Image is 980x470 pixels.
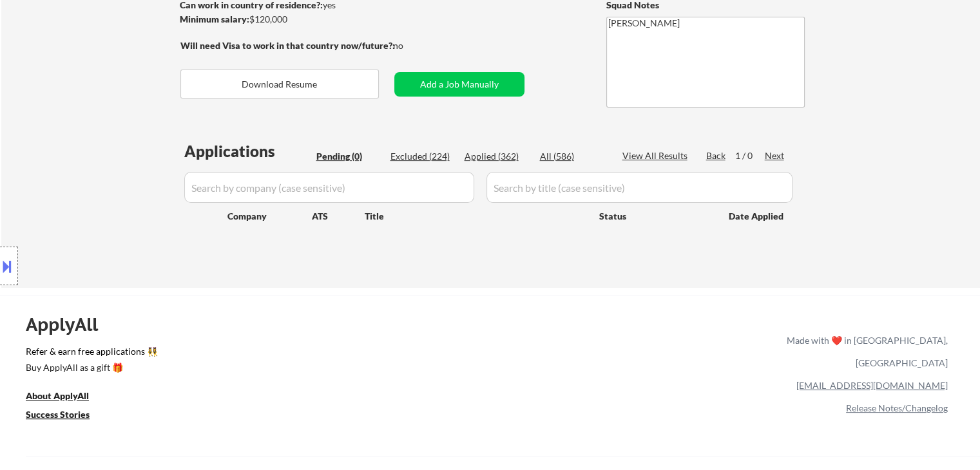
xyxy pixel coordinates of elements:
div: Title [365,210,587,223]
div: Company [227,210,312,223]
button: Add a Job Manually [394,72,524,97]
strong: Minimum salary: [180,14,249,24]
div: ATS [312,210,365,223]
a: Release Notes/Changelog [846,402,948,413]
div: Applications [184,144,312,159]
div: $120,000 [180,13,394,26]
div: Excluded (224) [390,150,455,163]
a: Refer & earn free applications 👯‍♀️ [26,347,517,361]
div: 1 / 0 [735,149,765,162]
strong: Will need Visa to work in that country now/future?: [180,40,395,51]
input: Search by title (case sensitive) [486,172,793,203]
div: Next [765,149,785,162]
div: Made with ❤️ in [GEOGRAPHIC_DATA], [GEOGRAPHIC_DATA] [782,329,948,374]
div: Back [706,149,727,162]
div: Applied (362) [465,150,529,163]
a: [EMAIL_ADDRESS][DOMAIN_NAME] [796,380,948,391]
div: Status [599,204,710,227]
input: Search by company (case sensitive) [184,172,474,203]
div: View All Results [622,149,691,162]
div: no [393,39,430,52]
button: Download Resume [180,70,379,99]
div: Pending (0) [316,150,381,163]
div: Date Applied [729,210,785,223]
div: All (586) [540,150,604,163]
